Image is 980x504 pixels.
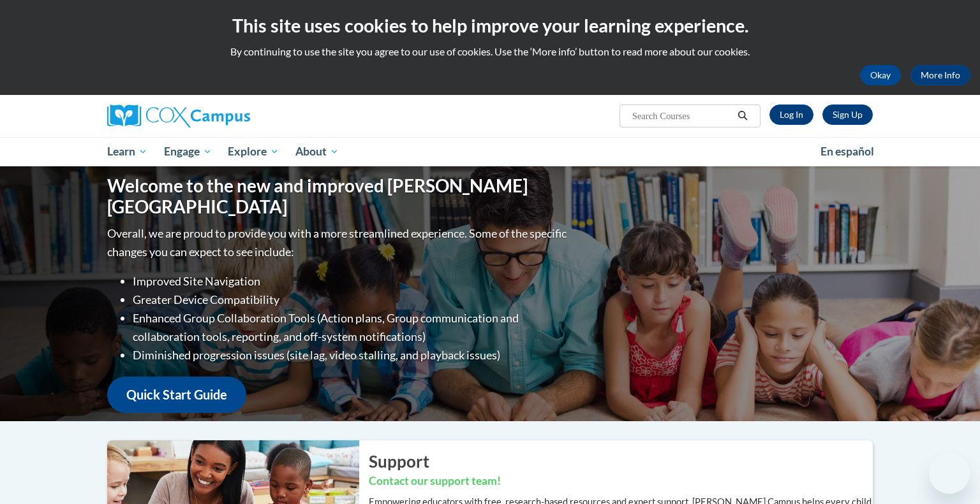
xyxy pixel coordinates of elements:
a: En español [812,138,882,165]
li: Enhanced Group Collaboration Tools (Action plans, Group communication and collaboration tools, re... [133,309,570,346]
a: Quick Start Guide [107,377,246,413]
iframe: Button to launch messaging window [929,453,970,494]
a: Log In [769,104,813,125]
h2: This site uses cookies to help improve your learning experience. [10,13,970,38]
span: En español [820,145,874,158]
span: Learn [107,144,147,159]
div: Main menu [88,137,892,166]
a: Engage [156,137,220,166]
span: Engage [164,144,212,159]
button: Search [733,108,752,124]
li: Improved Site Navigation [133,272,570,291]
a: More Info [910,65,970,85]
h1: Welcome to the new and improved [PERSON_NAME][GEOGRAPHIC_DATA] [107,175,570,218]
h3: Contact our support team! [369,473,873,489]
span: Explore [228,144,279,159]
li: Greater Device Compatibility [133,291,570,309]
p: Overall, we are proud to provide you with a more streamlined experience. Some of the specific cha... [107,224,570,261]
button: Okay [860,65,901,85]
h2: Support [369,450,873,473]
p: By continuing to use the site you agree to our use of cookies. Use the ‘More info’ button to read... [10,45,970,59]
a: Learn [99,137,156,166]
li: Diminished progression issues (site lag, video stalling, and playback issues) [133,346,570,364]
img: Cox Campus [107,104,250,127]
a: Explore [219,137,287,166]
span: About [295,144,339,159]
a: Cox Campus [107,104,350,127]
a: About [287,137,347,166]
input: Search Courses [631,108,733,124]
a: Register [822,104,873,125]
